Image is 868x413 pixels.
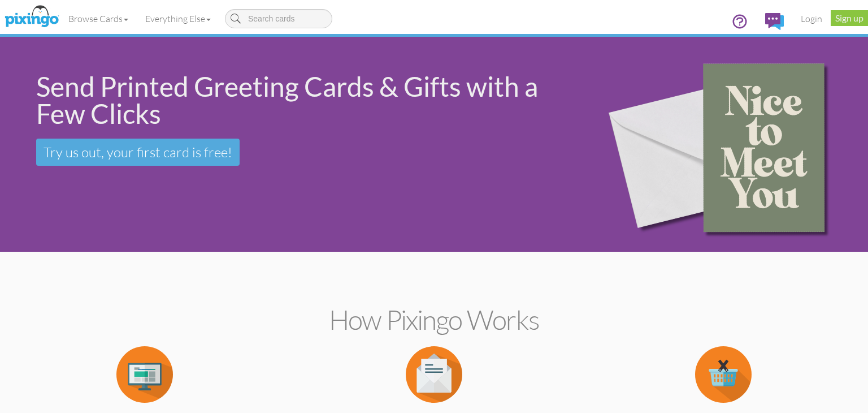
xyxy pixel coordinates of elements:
[867,412,868,413] iframe: Chat
[225,9,332,28] input: Search cards
[831,10,868,26] a: Sign up
[20,305,848,335] h2: How Pixingo works
[36,73,570,127] div: Send Printed Greeting Cards & Gifts with a Few Clicks
[406,346,462,403] img: item.alt
[116,346,173,403] img: item.alt
[765,13,784,30] img: comments.svg
[588,21,861,268] img: 15b0954d-2d2f-43ee-8fdb-3167eb028af9.png
[792,5,831,33] a: Login
[2,3,62,31] img: pixingo logo
[695,346,752,403] img: item.alt
[44,144,232,161] span: Try us out, your first card is free!
[36,139,240,166] a: Try us out, your first card is free!
[137,5,219,33] a: Everything Else
[60,5,137,33] a: Browse Cards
